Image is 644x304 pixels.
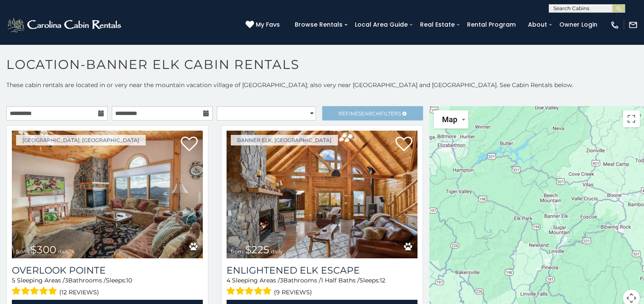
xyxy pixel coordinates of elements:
[610,20,619,30] img: phone-regular-white.png
[246,20,282,30] a: My Favs
[227,277,230,284] span: 4
[274,287,312,298] span: (9 reviews)
[227,265,417,276] a: Enlightened Elk Escape
[231,248,243,255] span: from
[256,20,280,29] span: My Favs
[12,277,15,284] span: 5
[6,16,124,33] img: White-1-2.png
[280,277,283,284] span: 3
[555,18,602,31] a: Owner Login
[395,136,412,153] a: Add to favorites
[271,248,283,255] span: daily
[65,277,68,284] span: 3
[434,110,468,129] button: Change map style
[58,248,70,255] span: daily
[463,18,520,31] a: Rental Program
[380,277,385,284] span: 12
[227,131,417,258] img: Enlightened Elk Escape
[351,18,412,31] a: Local Area Guide
[30,244,56,256] span: $300
[181,136,198,153] a: Add to favorites
[12,131,203,258] a: Overlook Pointe from $300 daily
[12,276,203,298] div: Sleeping Areas / Bathrooms / Sleeps:
[628,20,638,30] img: mail-regular-white.png
[524,18,551,31] a: About
[338,110,401,117] span: Refine Filters
[321,277,359,284] span: 1 Half Baths /
[227,131,417,258] a: Enlightened Elk Escape from $225 daily
[322,106,423,121] a: RefineSearchFilters
[231,135,338,145] a: Banner Elk, [GEOGRAPHIC_DATA]
[227,276,417,298] div: Sleeping Areas / Bathrooms / Sleeps:
[290,18,347,31] a: Browse Rentals
[416,18,459,31] a: Real Estate
[16,135,146,145] a: [GEOGRAPHIC_DATA], [GEOGRAPHIC_DATA]
[16,248,29,255] span: from
[59,287,99,298] span: (12 reviews)
[126,277,132,284] span: 10
[623,110,640,127] button: Toggle fullscreen view
[442,115,457,124] span: Map
[12,265,203,276] a: Overlook Pointe
[358,110,380,117] span: Search
[245,244,269,256] span: $225
[12,131,203,258] img: Overlook Pointe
